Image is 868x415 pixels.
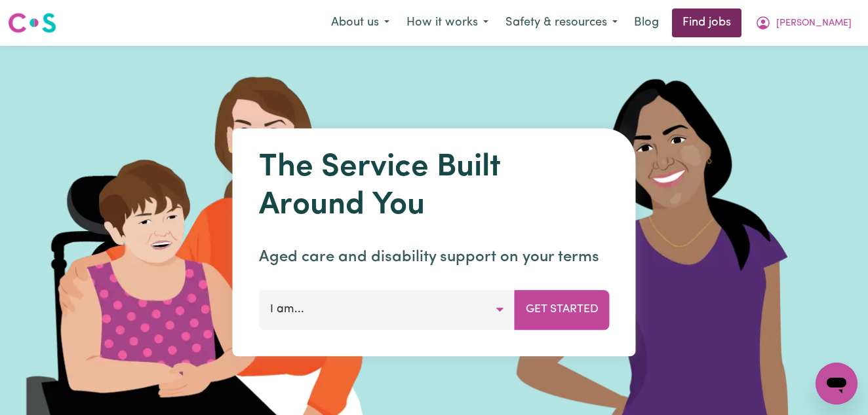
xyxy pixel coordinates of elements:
[259,290,515,329] button: I am...
[398,9,497,37] button: How it works
[816,363,858,405] iframe: Button to launch messaging window
[323,9,398,37] button: About us
[515,290,610,329] button: Get Started
[747,9,860,37] button: My Account
[8,8,56,38] a: Careseekers logo
[8,11,56,35] img: Careseekers logo
[259,149,610,225] h1: The Service Built Around You
[672,9,741,37] a: Find jobs
[259,245,610,269] p: Aged care and disability support on your terms
[497,9,626,37] button: Safety & resources
[626,9,667,37] a: Blog
[776,16,852,31] span: [PERSON_NAME]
